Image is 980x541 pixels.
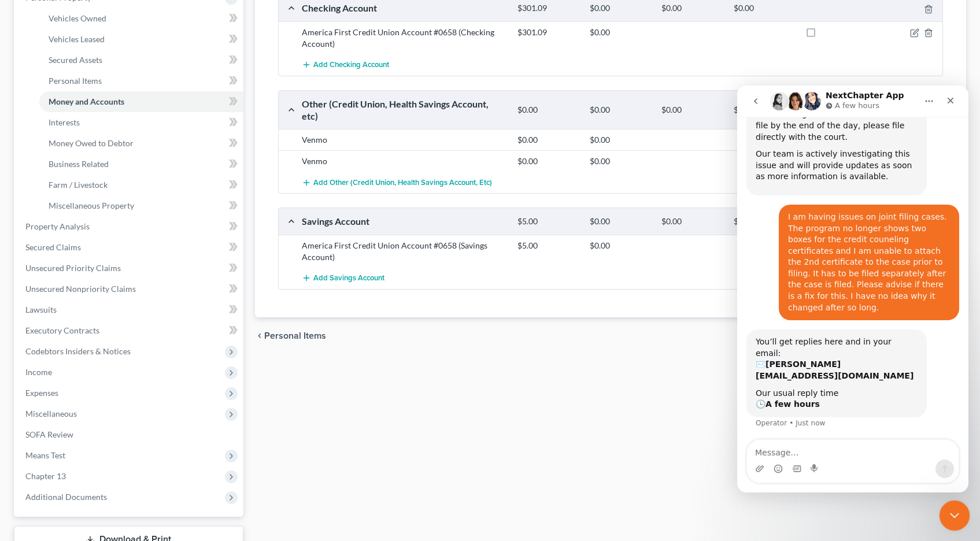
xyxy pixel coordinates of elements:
i: chevron_left [255,331,264,340]
span: Business Related [49,159,109,169]
span: Add Checking Account [313,61,389,70]
span: Miscellaneous Property [49,201,134,210]
a: Executory Contracts [16,320,243,341]
a: Lawsuits [16,299,243,320]
a: Unsecured Priority Claims [16,258,243,279]
button: Add Savings Account [302,268,384,289]
a: SOFA Review [16,424,243,445]
a: Vehicles Leased [39,29,243,50]
div: $0.00 [584,240,656,251]
span: Property Analysis [25,221,90,231]
div: $0.00 [512,155,583,167]
span: Means Test [25,450,65,460]
div: $0.00 [728,216,800,227]
a: Personal Items [39,71,243,91]
div: $301.09 [512,3,583,14]
span: Income [25,367,52,377]
a: Secured Assets [39,50,243,71]
span: Vehicles Owned [49,13,106,23]
div: $5.00 [512,216,583,227]
span: Money Owed to Debtor [49,138,134,148]
div: $0.00 [728,105,800,116]
span: Personal Items [264,331,326,340]
a: Miscellaneous Property [39,195,243,216]
a: Property Analysis [16,216,243,237]
a: Vehicles Owned [39,8,243,29]
a: Unsecured Nonpriority Claims [16,279,243,299]
div: Checking Account [296,2,512,14]
span: Interests [49,117,80,127]
div: $0.00 [656,105,727,116]
a: Business Related [39,154,243,175]
div: $0.00 [584,105,656,116]
div: $0.00 [584,216,656,227]
span: Personal Items [49,76,102,86]
span: Secured Claims [25,242,81,252]
div: America First Credit Union Account #0658 (Savings Account) [296,240,512,263]
span: Expenses [25,388,58,398]
div: $0.00 [656,216,727,227]
a: Farm / Livestock [39,175,243,195]
div: $301.09 [512,27,583,38]
span: Codebtors Insiders & Notices [25,346,131,356]
div: $0.00 [584,155,656,167]
span: Additional Documents [25,492,107,502]
button: Add Other (Credit Union, Health Savings Account, etc) [302,172,492,193]
div: $0.00 [656,3,727,14]
a: Secured Claims [16,237,243,258]
div: $0.00 [584,134,656,146]
span: Chapter 13 [25,471,66,481]
iframe: Intercom live chat [737,86,968,492]
button: chevron_left Personal Items [255,331,326,340]
a: Interests [39,112,243,133]
div: America First Credit Union Account #0658 (Checking Account) [296,27,512,50]
span: Add Savings Account [313,274,384,283]
iframe: Intercom live chat [940,501,970,531]
span: Unsecured Priority Claims [25,263,121,273]
div: $0.00 [728,3,800,14]
span: Unsecured Nonpriority Claims [25,284,136,294]
span: Farm / Livestock [49,180,108,190]
span: Miscellaneous [25,409,77,418]
div: $0.00 [512,134,583,146]
span: Lawsuits [25,305,57,314]
div: $5.00 [512,240,583,251]
a: Money and Accounts [39,91,243,112]
span: SOFA Review [25,429,73,439]
div: $0.00 [584,3,656,14]
button: Add Checking Account [302,54,389,76]
div: Savings Account [296,215,512,227]
a: Money Owed to Debtor [39,133,243,154]
span: Vehicles Leased [49,34,105,44]
div: Venmo [296,155,512,167]
span: Executory Contracts [25,325,99,335]
div: Venmo [296,134,512,146]
span: Secured Assets [49,55,102,65]
span: Add Other (Credit Union, Health Savings Account, etc) [313,178,492,187]
span: Money and Accounts [49,97,124,106]
div: $0.00 [512,105,583,116]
